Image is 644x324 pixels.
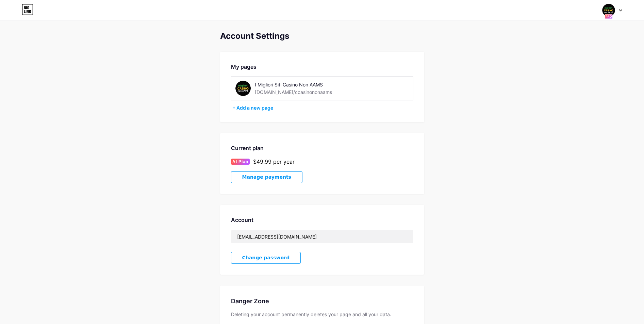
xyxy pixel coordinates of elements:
img: ccasinononaams [602,4,615,17]
span: AI Plan [232,159,248,165]
input: Email [231,230,413,243]
img: ccasinononaams [235,81,251,96]
div: Danger Zone [231,296,413,306]
div: [DOMAIN_NAME]/ccasinononaams [255,88,332,96]
div: $49.99 per year [253,158,295,166]
div: + Add a new page [232,104,413,111]
button: Change password [231,252,301,264]
div: My pages [231,63,413,71]
span: Manage payments [242,174,291,180]
div: Current plan [231,144,413,152]
div: I Migliori Siti Casino Non AAMS [255,81,351,88]
div: Deleting your account permanently deletes your page and all your data. [231,311,413,318]
div: Account Settings [220,31,424,41]
span: Change password [242,255,290,261]
button: Manage payments [231,171,302,183]
div: Account [231,216,413,224]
